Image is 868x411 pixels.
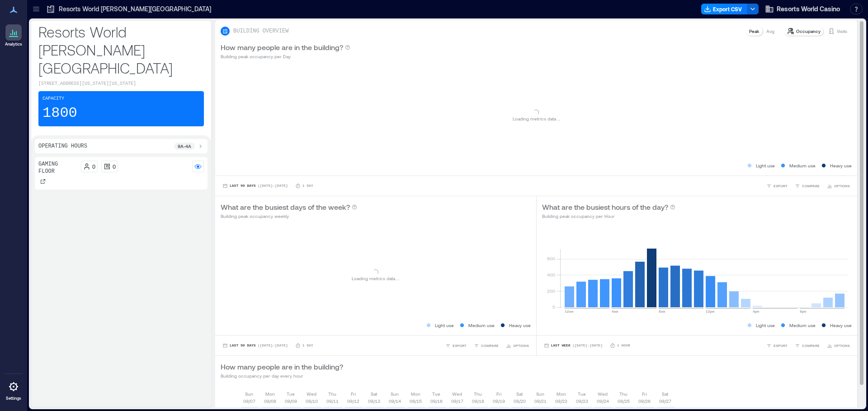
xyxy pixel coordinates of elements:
p: 09/16 [430,397,443,405]
p: 09/27 [659,397,671,405]
p: Settings [6,396,21,401]
p: Avg [766,28,774,35]
span: Resorts World Casino [777,5,840,14]
p: 09/07 [243,397,255,405]
p: 09/23 [576,397,588,405]
p: Tue [432,390,440,397]
p: 09/25 [618,397,630,405]
button: OPTIONS [825,181,852,190]
button: EXPORT [764,341,789,350]
tspan: 0 [552,304,555,309]
span: COMPARE [802,343,820,348]
button: Last 90 Days |[DATE]-[DATE] [221,341,290,350]
p: 1 Day [302,183,313,189]
p: Building occupancy per day every hour [221,372,343,379]
p: Thu [328,390,336,397]
span: EXPORT [774,183,788,189]
p: 09/11 [326,397,339,405]
button: COMPARE [793,341,821,350]
button: OPTIONS [825,341,852,350]
p: Sun [391,390,399,397]
p: 09/10 [306,397,318,405]
p: Fri [351,390,356,397]
p: 09/20 [514,397,526,405]
span: COMPARE [481,343,499,348]
p: 09/09 [285,397,297,405]
p: 1800 [42,104,77,122]
p: Loading metrics data ... [352,275,399,282]
p: 09/08 [264,397,276,405]
p: 09/22 [555,397,567,405]
p: 09/26 [638,397,651,405]
button: COMPARE [793,181,821,190]
p: What are the busiest hours of the day? [542,202,668,212]
p: Thu [619,390,627,397]
span: OPTIONS [834,183,850,189]
p: Peak [749,28,759,35]
span: EXPORT [774,343,788,348]
p: Building peak occupancy weekly [221,212,357,220]
button: COMPARE [472,341,500,350]
tspan: 200 [547,288,555,294]
text: 8pm [800,309,807,314]
text: 4am [612,309,618,314]
text: 8am [659,309,665,314]
p: What are the busiest days of the week? [221,202,350,212]
p: Wed [307,390,316,397]
span: EXPORT [453,343,467,348]
p: Loading metrics data ... [513,115,560,122]
p: Thu [474,390,482,397]
p: Building peak occupancy per Hour [542,212,675,220]
p: Sun [536,390,544,397]
p: Fri [642,390,647,397]
p: [STREET_ADDRESS][US_STATE][US_STATE] [38,80,204,88]
p: 1 Hour [617,343,630,348]
p: Sat [516,390,523,397]
p: 09/12 [347,397,359,405]
p: Mon [557,390,566,397]
p: Resorts World [PERSON_NAME][GEOGRAPHIC_DATA] [59,5,211,14]
button: EXPORT [764,181,789,190]
p: 0 [92,163,95,170]
p: Heavy use [509,322,531,329]
p: Sat [662,390,668,397]
button: Resorts World Casino [762,2,843,16]
button: OPTIONS [504,341,531,350]
p: Heavy use [830,322,852,329]
p: Mon [265,390,275,397]
p: Light use [435,322,454,329]
button: Last 90 Days |[DATE]-[DATE] [221,181,290,190]
p: Tue [578,390,586,397]
p: Analytics [5,42,22,47]
a: Settings [3,376,24,404]
p: Tue [287,390,295,397]
p: 1 Day [302,343,313,348]
text: 12am [565,309,573,314]
p: 09/24 [597,397,609,405]
p: 0 [113,163,116,170]
p: Mon [411,390,420,397]
tspan: 600 [547,256,555,261]
p: Visits [837,28,847,35]
span: OPTIONS [834,343,850,348]
p: Capacity [42,95,64,102]
p: Light use [756,322,775,329]
p: 09/15 [410,397,422,405]
button: Last Week |[DATE]-[DATE] [542,341,604,350]
p: 09/17 [451,397,463,405]
p: Sat [371,390,377,397]
a: Analytics [2,22,25,50]
p: Fri [496,390,501,397]
p: Operating Hours [38,143,87,150]
p: Building peak occupancy per Day [221,53,350,60]
button: EXPORT [443,341,468,350]
p: 09/18 [472,397,484,405]
text: 12pm [706,309,714,314]
p: 09/19 [493,397,505,405]
text: 4pm [753,309,759,314]
p: 09/14 [389,397,401,405]
p: Wed [598,390,608,397]
p: Medium use [789,322,816,329]
tspan: 400 [547,272,555,277]
p: 9a - 4a [178,143,191,150]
